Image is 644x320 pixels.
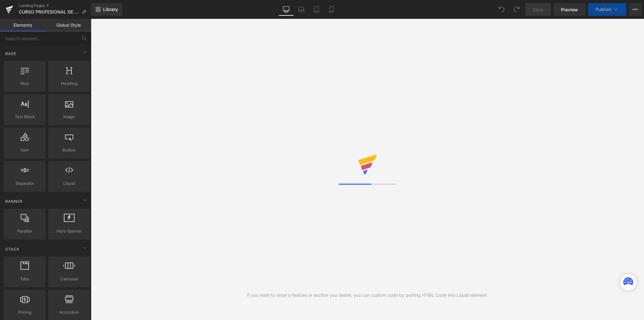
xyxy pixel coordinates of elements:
[50,180,88,187] span: Liquid
[247,292,488,299] div: If you want to show a feature or section you desire, you can custom code by putting HTML Code int...
[553,3,586,16] a: Preview
[5,51,17,57] span: Base
[495,3,508,16] button: Undo
[6,309,44,316] span: Pricing
[19,3,91,8] a: Landing Pages
[629,3,641,16] button: More
[50,228,88,234] span: Hero Banner
[91,3,122,16] a: New Library
[46,19,91,31] a: Global Style
[294,3,309,16] a: Laptop
[279,3,294,16] a: Desktop
[324,3,339,16] a: Mobile
[6,180,44,187] span: Separator
[533,6,543,13] span: Save
[309,3,324,16] a: Tablet
[6,147,44,153] span: Icon
[50,309,88,316] span: Accordion
[561,6,578,13] span: Preview
[588,3,626,16] button: Publish
[50,80,88,87] span: Heading
[596,7,611,12] span: Publish
[6,228,44,234] span: Parallax
[50,276,88,282] span: Carousel
[50,113,88,120] span: Image
[5,198,23,204] span: Banner
[103,7,118,12] span: Library
[50,147,88,153] span: Button
[5,246,20,252] span: Stack
[510,3,523,16] button: Redo
[6,113,44,120] span: Text Block
[19,9,79,14] span: CURSO PROFESIONAL DE LIMPIEZA TENIS EN LINEA
[6,276,44,282] span: Tabs
[6,80,44,87] span: Row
